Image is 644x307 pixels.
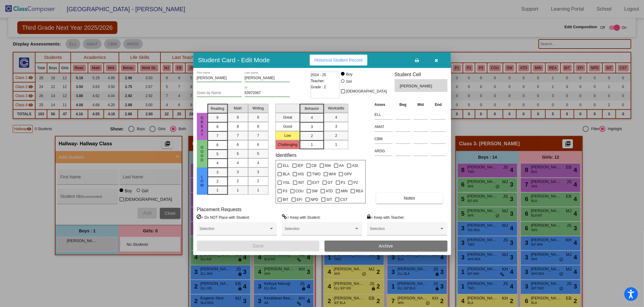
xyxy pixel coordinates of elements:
[395,72,447,77] h3: Student Cell
[311,196,318,203] span: NPD
[311,142,313,147] span: 1
[325,241,447,251] button: Archive
[328,179,333,186] span: GT
[404,196,415,201] span: Notes
[298,162,303,169] span: IEP
[199,175,205,187] span: Low
[217,187,219,193] span: 1
[253,243,264,248] span: Save
[217,124,219,130] span: 8
[217,179,219,184] span: 2
[312,170,321,178] span: TWO
[298,179,304,186] span: INT
[257,142,259,147] span: 6
[298,170,304,178] span: HIS
[341,179,346,186] span: P1
[237,133,239,138] span: 7
[245,91,290,95] input: Enter ID
[234,106,242,111] span: Math
[344,170,352,178] span: GPV
[197,207,242,212] label: Placement Requests
[311,84,326,90] span: Grade : 2
[297,196,302,203] span: EFI
[217,151,219,157] span: 5
[237,151,239,157] span: 5
[311,72,326,78] span: 2024 - 25
[257,151,259,157] span: 5
[312,187,318,195] span: SW
[346,79,352,84] div: Girl
[237,169,239,175] span: 3
[257,169,259,175] span: 3
[275,152,296,158] label: Identifiers
[335,142,337,147] span: 1
[376,193,443,204] button: Notes
[335,115,337,120] span: 4
[237,142,239,147] span: 6
[311,78,325,84] span: Teacher:
[311,124,313,130] span: 3
[252,106,264,111] span: Writing
[217,115,219,120] span: 9
[352,162,358,169] span: ASI
[211,106,224,111] span: Reading
[379,244,393,248] span: Archive
[305,106,319,111] span: Behavior
[429,101,447,108] th: End
[356,187,363,195] span: REA
[315,58,363,62] span: Historical Student Record
[257,187,259,193] span: 1
[217,160,219,166] span: 4
[197,241,320,251] button: Save
[375,134,393,143] input: assessment
[329,170,336,178] span: WHI
[325,162,331,169] span: 504
[257,115,259,120] span: 9
[197,91,242,95] input: goes by name
[335,124,337,129] span: 3
[335,133,337,138] span: 2
[237,115,239,120] span: 9
[295,187,304,195] span: COU
[375,122,393,131] input: assessment
[312,162,317,169] span: CB
[340,196,348,203] span: CST
[237,160,239,166] span: 4
[339,162,344,169] span: AA
[237,178,239,184] span: 2
[367,214,405,220] label: = Keep with Teacher:
[199,145,205,162] span: Good
[373,101,394,108] th: Asses
[283,187,287,195] span: P3
[257,124,259,129] span: 8
[217,142,219,148] span: 6
[353,179,358,186] span: P2
[412,101,430,108] th: Mid
[311,115,313,120] span: 4
[237,187,239,193] span: 1
[310,55,368,66] button: Historical Student Record
[197,214,250,220] label: = Do NOT Place with Student:
[217,170,219,175] span: 3
[282,214,321,220] label: = Keep with Student:
[283,170,290,178] span: BLA
[326,187,333,195] span: ATD
[400,83,433,89] span: [PERSON_NAME]
[328,106,344,111] span: Workskills
[199,116,205,137] span: Great
[257,160,259,166] span: 4
[375,110,393,119] input: assessment
[326,196,332,203] span: SIT
[257,178,259,184] span: 2
[346,88,387,95] span: [DEMOGRAPHIC_DATA]
[341,187,348,195] span: MIN
[283,196,288,203] span: BIT
[237,124,239,129] span: 8
[312,179,319,186] span: EXT
[217,133,219,139] span: 7
[311,133,313,139] span: 2
[283,179,290,186] span: YGL
[198,56,270,64] h3: Student Card - Edit Mode
[346,72,352,77] div: Boy
[375,147,393,156] input: assessment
